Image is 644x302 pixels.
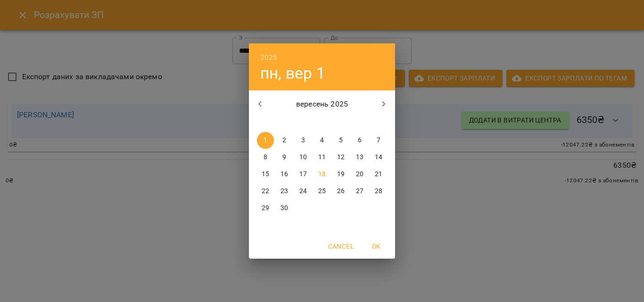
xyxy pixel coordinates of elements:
button: 5 [332,132,349,149]
p: 24 [299,187,307,196]
p: 17 [299,170,307,179]
p: 14 [375,153,382,162]
p: 22 [262,187,269,196]
span: нд [370,118,387,127]
button: 13 [351,149,368,166]
span: Cancel [328,241,354,252]
button: 27 [351,183,368,200]
button: 2 [276,132,293,149]
button: 22 [257,183,274,200]
p: 9 [282,153,286,162]
button: 6 [351,132,368,149]
button: 28 [370,183,387,200]
p: вересень 2025 [272,98,373,110]
button: 15 [257,166,274,183]
button: 1 [257,132,274,149]
p: 29 [262,204,269,213]
span: ср [295,118,312,127]
p: 20 [356,170,363,179]
button: 25 [314,183,330,200]
button: 23 [276,183,293,200]
p: 13 [356,153,363,162]
p: 15 [262,170,269,179]
p: 8 [264,153,267,162]
button: 16 [276,166,293,183]
p: 7 [377,136,380,145]
button: 11 [314,149,330,166]
button: 26 [332,183,349,200]
p: 18 [318,170,326,179]
button: 14 [370,149,387,166]
button: 18 [314,166,330,183]
span: вт [276,118,293,127]
button: 4 [314,132,330,149]
button: 17 [295,166,312,183]
p: 6 [358,136,362,145]
button: 19 [332,166,349,183]
p: 30 [281,204,288,213]
p: 25 [318,187,326,196]
p: 1 [264,136,267,145]
button: OK [361,238,391,255]
button: 9 [276,149,293,166]
p: 4 [320,136,324,145]
p: 12 [337,153,345,162]
button: 21 [370,166,387,183]
p: 10 [299,153,307,162]
button: 7 [370,132,387,149]
p: 23 [281,187,288,196]
p: 5 [339,136,343,145]
span: пн [257,118,274,127]
button: 10 [295,149,312,166]
button: 30 [276,200,293,217]
button: 12 [332,149,349,166]
button: 8 [257,149,274,166]
button: 24 [295,183,312,200]
p: 19 [337,170,345,179]
button: Cancel [324,238,357,255]
span: сб [351,118,368,127]
span: OK [365,241,388,252]
p: 26 [337,187,345,196]
p: 16 [281,170,288,179]
p: 21 [375,170,382,179]
button: 2025 [260,51,278,64]
button: 20 [351,166,368,183]
p: 11 [318,153,326,162]
button: 3 [295,132,312,149]
p: 27 [356,187,363,196]
span: чт [314,118,330,127]
button: 29 [257,200,274,217]
p: 28 [375,187,382,196]
p: 2 [282,136,286,145]
span: пт [332,118,349,127]
button: пн, вер 1 [260,64,325,83]
p: 3 [301,136,305,145]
